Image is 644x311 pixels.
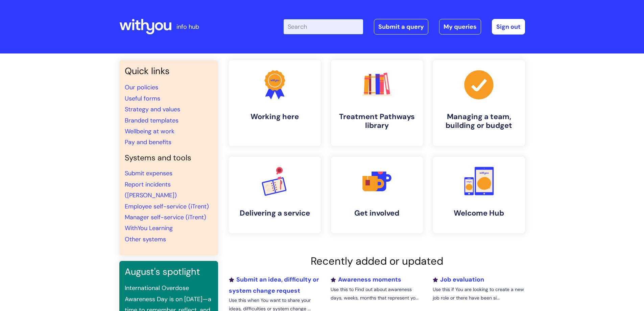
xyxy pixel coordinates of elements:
[331,157,423,233] a: Get involved
[125,169,172,177] a: Submit expenses
[433,275,484,284] a: Job evaluation
[125,138,171,146] a: Pay and benefits
[331,275,401,284] a: Awareness moments
[433,60,525,146] a: Managing a team, building or budget
[492,19,525,35] a: Sign out
[125,266,213,277] h3: August's spotlight
[336,112,418,130] h4: Treatment Pathways library
[125,66,213,76] h3: Quick links
[229,60,321,146] a: Working here
[229,157,321,233] a: Delivering a service
[229,255,525,267] h2: Recently added or updated
[125,105,180,113] a: Strategy and values
[234,209,315,218] h4: Delivering a service
[336,209,418,218] h4: Get involved
[284,19,363,34] input: Search
[125,213,206,221] a: Manager self-service (iTrent)
[125,180,177,199] a: Report incidents ([PERSON_NAME])
[438,209,520,218] h4: Welcome Hub
[331,285,423,302] p: Use this to Find out about awareness days, weeks, months that represent yo...
[229,275,319,294] a: Submit an idea, difficulty or system change request
[125,83,158,91] a: Our policies
[438,112,520,130] h4: Managing a team, building or budget
[433,157,525,233] a: Welcome Hub
[125,224,173,232] a: WithYou Learning
[234,112,315,121] h4: Working here
[331,60,423,146] a: Treatment Pathways library
[433,285,525,302] p: Use this if You are looking to create a new job role or there have been si...
[125,202,209,210] a: Employee self-service (iTrent)
[125,116,178,125] a: Branded templates
[439,19,481,35] a: My queries
[125,235,166,243] a: Other systems
[176,21,199,32] p: info hub
[125,153,213,163] h4: Systems and tools
[125,127,174,135] a: Wellbeing at work
[374,19,428,35] a: Submit a query
[125,94,160,103] a: Useful forms
[284,19,525,35] div: | -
